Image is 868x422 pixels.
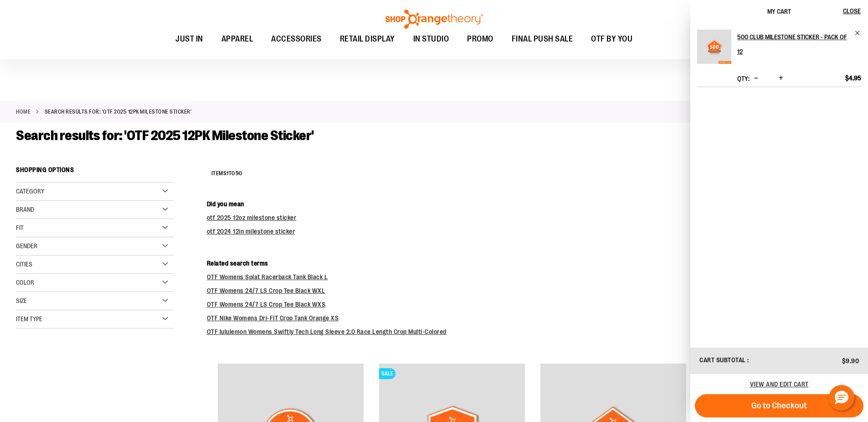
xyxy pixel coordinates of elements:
li: Product [697,30,861,87]
h2: Items to [211,167,242,181]
span: FINAL PUSH SALE [512,29,573,49]
span: Cities [16,260,32,268]
span: $4.95 [845,74,861,82]
a: IN STUDIO [404,29,458,50]
strong: Shopping Options [16,162,174,182]
button: Increase product quantity [776,74,786,83]
strong: Search results for: 'OTF 2025 12PK Milestone Sticker' [45,108,192,116]
button: Decrease product quantity [752,74,760,83]
a: JUST IN [166,29,212,50]
img: 500 Club Milestone Sticker - Pack of 12 [697,30,731,64]
span: RETAIL DISPLAY [340,29,395,49]
span: 1 [226,170,229,177]
dt: Did you mean [207,199,852,208]
a: OTF Womens 24/7 LS Crop Tee Black WXL [207,287,325,294]
a: otf 2025 12oz milestone sticker [207,214,297,221]
a: View and edit cart [750,380,809,388]
button: Hello, have a question? Let’s chat. [829,385,854,411]
span: Cart Subtotal [699,356,746,364]
span: Gender [16,242,37,250]
a: ACCESSORIES [262,29,331,50]
span: ACCESSORIES [271,29,322,49]
span: Go to Checkout [751,401,807,411]
span: SALE [379,368,395,379]
a: 500 Club Milestone Sticker - Pack of 12 [737,30,861,59]
img: Shop Orangetheory [384,10,484,29]
span: 90 [236,170,242,177]
span: PROMO [467,29,493,49]
a: Home [16,108,31,116]
span: Category [16,188,44,195]
span: Fit [16,224,24,231]
span: JUST IN [175,29,203,49]
span: OTF BY YOU [591,29,632,49]
span: Item Type [16,315,42,323]
span: $9.90 [842,357,859,365]
span: Color [16,279,34,286]
h2: 500 Club Milestone Sticker - Pack of 12 [737,30,849,59]
a: PROMO [458,29,503,50]
a: OTF BY YOU [582,29,642,50]
span: IN STUDIO [413,29,449,49]
a: FINAL PUSH SALE [503,29,582,50]
span: APPAREL [221,29,253,49]
a: 500 Club Milestone Sticker - Pack of 12 [697,30,731,70]
a: Remove item [854,30,861,36]
a: APPAREL [212,29,262,50]
span: Search results for: 'OTF 2025 12PK Milestone Sticker' [16,128,314,143]
a: OTF lululemon Womens Swiftly Tech Long Sleeve 2.0 Race Length Crop Multi-Colored [207,328,447,335]
label: Qty [737,75,750,82]
span: Brand [16,206,34,213]
a: OTF Womens Splat Racerback Tank Black L [207,273,328,281]
a: OTF Womens 24/7 LS Crop Tee Black WXS [207,301,326,308]
button: Go to Checkout [695,394,863,417]
a: OTF Nike Womens Dri-FIT Crop Tank Orange XS [207,314,339,322]
span: My Cart [767,8,791,15]
dt: Related search terms [207,259,852,268]
span: Size [16,297,27,304]
a: RETAIL DISPLAY [331,29,404,50]
span: Close [843,7,861,15]
a: otf 2024 12in milestone sticker [207,228,295,235]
